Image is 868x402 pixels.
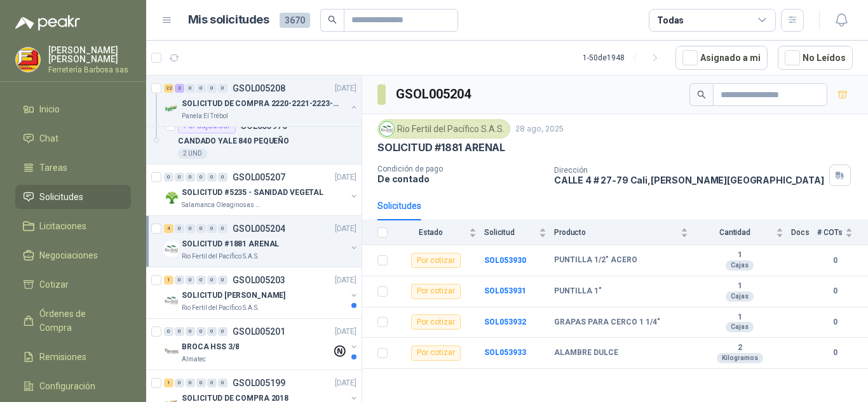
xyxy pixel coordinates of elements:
img: Company Logo [164,101,179,116]
div: Cajas [726,260,754,271]
div: 0 [186,173,195,182]
p: Rio Fertil del Pacífico S.A.S. [182,303,259,313]
a: Inicio [15,97,131,121]
div: 0 [207,224,217,233]
span: Remisiones [39,350,86,364]
a: Tareas [15,156,131,180]
p: [DATE] [335,171,356,184]
span: Estado [395,228,466,237]
div: 0 [164,173,173,182]
div: 0 [196,173,206,182]
p: SOLICITUD DE COMPRA 2220-2221-2223-2224 [182,98,340,110]
div: 0 [175,327,184,336]
p: SOLICITUD #5235 - SANIDAD VEGETAL [182,187,323,199]
b: SOL053932 [484,318,526,326]
p: SOLICITUD #1881 ARENAL [377,141,505,154]
div: 0 [207,84,217,93]
img: Logo peakr [15,15,80,30]
a: SOL053931 [484,286,526,295]
div: 2 UND [178,149,207,159]
a: Remisiones [15,345,131,369]
b: PUNTILLA 1/2" ACERO [554,255,637,265]
img: Company Logo [164,241,179,257]
p: [DATE] [335,326,356,338]
th: Estado [395,220,484,245]
div: 4 [164,224,173,233]
div: 0 [186,84,195,93]
a: Chat [15,126,131,151]
p: Ferretería Barbosa sas [48,66,131,74]
div: 0 [207,327,217,336]
span: Negociaciones [39,248,98,262]
b: GRAPAS PARA CERCO 1 1/4" [554,318,660,328]
th: Producto [554,220,696,245]
h1: Mis solicitudes [188,11,269,29]
p: De contado [377,173,544,184]
a: Negociaciones [15,243,131,267]
p: GSOL005207 [233,173,285,182]
div: 0 [175,379,184,387]
span: search [328,15,337,24]
span: Configuración [39,379,95,393]
img: Company Logo [164,344,179,359]
span: Cotizar [39,278,69,291]
a: 1 0 0 0 0 0 GSOL005203[DATE] Company LogoSOLICITUD [PERSON_NAME]Rio Fertil del Pacífico S.A.S. [164,272,359,313]
a: SOL053933 [484,348,526,357]
p: GSOL005203 [233,276,285,285]
div: Solicitudes [377,199,421,213]
span: Licitaciones [39,219,86,233]
a: Licitaciones [15,214,131,238]
th: # COTs [817,220,868,245]
div: 0 [196,327,206,336]
b: 0 [817,285,853,297]
a: Órdenes de Compra [15,302,131,340]
span: Inicio [39,102,60,116]
div: 0 [186,379,195,387]
p: Salamanca Oleaginosas SAS [182,200,262,210]
span: Solicitudes [39,190,83,204]
span: Órdenes de Compra [39,307,119,335]
img: Company Logo [164,293,179,308]
div: Todas [657,13,684,27]
a: SOL053930 [484,256,526,265]
span: Chat [39,131,58,145]
b: 1 [696,250,783,260]
p: Panela El Trébol [182,111,228,121]
p: SOLICITUD [PERSON_NAME] [182,290,285,302]
p: [DATE] [335,83,356,95]
div: 0 [218,173,227,182]
div: Cajas [726,322,754,332]
div: Por cotizar [411,314,461,330]
p: GSOL005201 [233,327,285,336]
div: 0 [218,224,227,233]
span: 3670 [280,13,310,28]
button: No Leídos [778,46,853,70]
div: 1 - 50 de 1948 [583,48,665,68]
p: BROCA HSS 3/8 [182,341,239,353]
p: GSOL005204 [233,224,285,233]
img: Company Logo [380,122,394,136]
th: Solicitud [484,220,554,245]
div: 0 [186,276,195,285]
b: 2 [696,343,783,353]
th: Cantidad [696,220,791,245]
div: 0 [207,173,217,182]
a: 4 0 0 0 0 0 GSOL005204[DATE] Company LogoSOLICITUD #1881 ARENALRio Fertil del Pacífico S.A.S. [164,221,359,262]
div: 1 [164,379,173,387]
div: Por cotizar [411,253,461,268]
div: 0 [175,276,184,285]
p: [PERSON_NAME] [PERSON_NAME] [48,46,131,64]
span: Cantidad [696,228,773,237]
p: SOLICITUD #1881 ARENAL [182,238,279,250]
span: Tareas [39,161,67,175]
p: Rio Fertil del Pacífico S.A.S. [182,251,259,262]
div: Por cotizar [411,284,461,299]
div: 0 [196,84,206,93]
a: 22 3 0 0 0 0 GSOL005208[DATE] Company LogoSOLICITUD DE COMPRA 2220-2221-2223-2224Panela El Trébol [164,81,359,121]
p: [DATE] [335,377,356,389]
b: 0 [817,316,853,328]
b: PUNTILLA 1" [554,286,602,297]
